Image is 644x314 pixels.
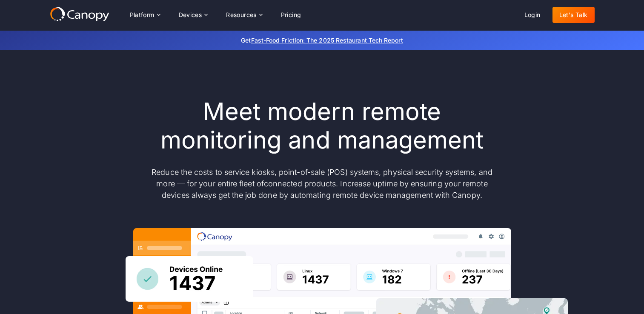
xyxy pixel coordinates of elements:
[114,36,531,45] p: Get
[123,6,167,23] div: Platform
[264,179,336,188] a: connected products
[179,12,202,18] div: Devices
[518,7,547,23] a: Login
[172,6,215,23] div: Devices
[219,6,269,23] div: Resources
[251,37,403,44] a: Fast-Food Friction: The 2025 Restaurant Tech Report
[274,7,308,23] a: Pricing
[226,12,257,18] div: Resources
[126,256,253,302] img: Canopy sees how many devices are online
[552,7,595,23] a: Let's Talk
[143,97,501,154] h1: Meet modern remote monitoring and management
[130,12,155,18] div: Platform
[143,166,501,201] p: Reduce the costs to service kiosks, point-of-sale (POS) systems, physical security systems, and m...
